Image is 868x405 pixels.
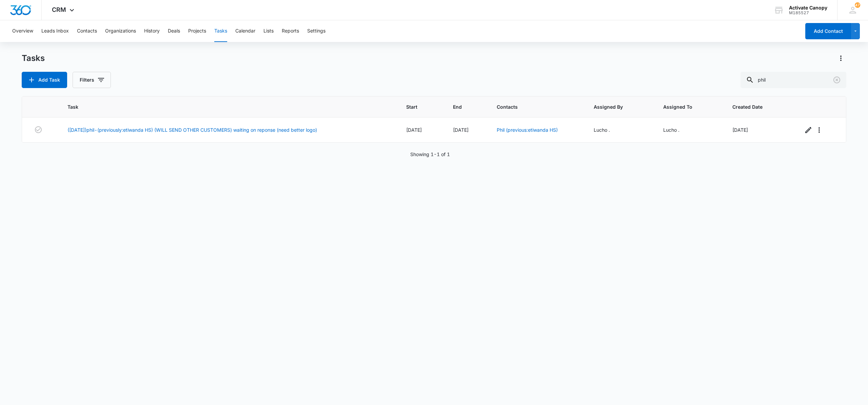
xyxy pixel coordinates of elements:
[732,127,748,133] span: [DATE]
[594,103,637,110] span: Assigned By
[214,20,227,42] button: Tasks
[453,103,471,110] span: End
[67,126,317,133] a: ([DATE])phil-(previously:etiwanda HS) (WILL SEND OTHER CUSTOMERS) waiting on reponse (need better...
[282,20,299,42] button: Reports
[789,5,827,10] div: account name
[497,103,568,110] span: Contacts
[732,103,777,110] span: Created Date
[188,20,206,42] button: Projects
[835,53,846,64] button: Actions
[855,2,860,8] div: notifications count
[144,20,160,42] button: History
[831,74,842,85] button: Clear
[663,103,706,110] span: Assigned To
[855,2,860,8] span: 47
[105,20,136,42] button: Organizations
[307,20,325,42] button: Settings
[406,127,422,133] span: [DATE]
[12,20,33,42] button: Overview
[22,53,45,63] h1: Tasks
[410,151,450,158] p: Showing 1-1 of 1
[406,103,427,110] span: Start
[741,72,846,88] input: Search Tasks
[22,72,67,88] button: Add Task
[168,20,180,42] button: Deals
[594,126,647,133] div: Lucho .
[235,20,255,42] button: Calendar
[789,10,827,15] div: account id
[263,20,274,42] button: Lists
[453,127,469,133] span: [DATE]
[67,103,380,110] span: Task
[52,6,66,13] span: CRM
[497,127,558,133] a: Phil (previous:etiwanda HS)
[77,20,97,42] button: Contacts
[73,72,111,88] button: Filters
[41,20,69,42] button: Leads Inbox
[663,126,716,133] div: Lucho .
[805,23,851,39] button: Add Contact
